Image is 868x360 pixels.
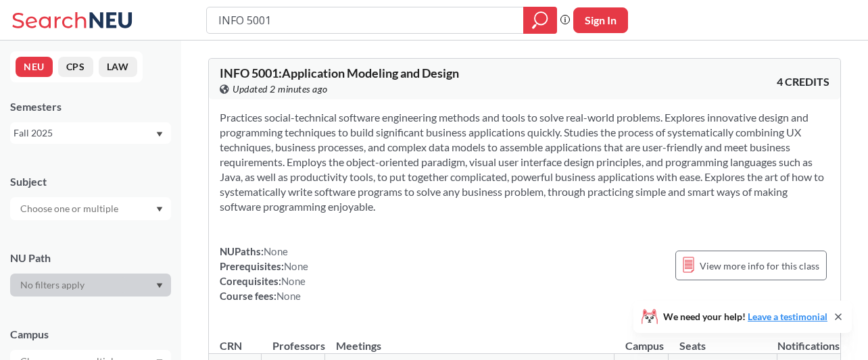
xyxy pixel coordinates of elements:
div: CRN [220,338,242,353]
span: Updated 2 minutes ago [233,82,328,97]
svg: magnifying glass [532,11,548,30]
div: Dropdown arrow [10,274,171,297]
th: Campus [614,325,669,354]
button: NEU [16,57,53,77]
div: Subject [10,174,171,189]
div: magnifying glass [523,7,557,34]
span: None [264,245,288,257]
svg: Dropdown arrow [156,132,163,137]
a: Leave a testimonial [748,311,827,322]
svg: Dropdown arrow [156,207,163,212]
span: View more info for this class [700,257,819,274]
span: 4 CREDITS [777,74,829,89]
button: Sign In [573,7,628,33]
section: Practices social-technical software engineering methods and tools to solve real-world problems. E... [220,110,829,214]
div: NU Path [10,251,171,265]
div: Fall 2025Dropdown arrow [10,122,171,144]
input: Choose one or multiple [14,201,127,217]
th: Meetings [325,325,614,354]
button: CPS [58,57,93,77]
span: None [284,260,308,272]
span: INFO 5001 : Application Modeling and Design [220,66,459,80]
th: Notifications [777,325,840,354]
svg: Dropdown arrow [156,283,163,288]
div: Fall 2025 [14,126,155,140]
button: LAW [99,57,137,77]
span: We need your help! [663,312,827,322]
th: Seats [669,325,777,354]
th: Professors [262,325,325,354]
div: NUPaths: Prerequisites: Corequisites: Course fees: [220,244,308,303]
span: None [276,290,301,302]
span: None [281,275,306,287]
div: Dropdown arrow [10,197,171,220]
input: Class, professor, course number, "phrase" [217,9,514,32]
div: Campus [10,327,171,342]
div: Semesters [10,99,171,114]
